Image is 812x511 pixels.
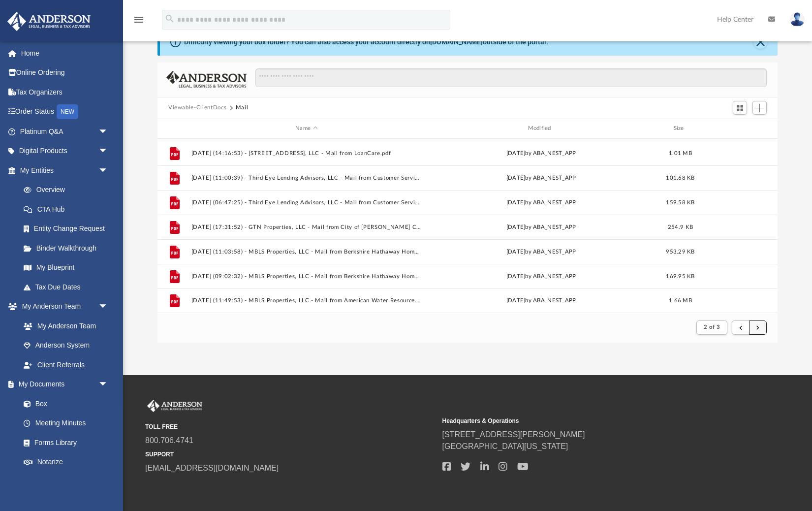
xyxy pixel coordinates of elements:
[7,63,123,83] a: Online Ordering
[14,277,123,297] a: Tax Due Dates
[191,124,422,133] div: Name
[669,298,692,303] span: 1.66 MB
[14,355,118,375] a: Client Referrals
[14,394,113,414] a: Box
[442,416,733,425] small: Headquarters & Operations
[14,452,118,472] a: Notarize
[14,258,118,278] a: My Blueprint
[14,180,123,200] a: Overview
[191,248,422,255] button: [DATE] (11:03:58) - MBLS Properties, LLC - Mail from Berkshire Hathaway Homestate Insurance Compa...
[426,124,656,133] div: Modified
[14,238,123,258] a: Binder Walkthrough
[4,12,94,31] img: Anderson Advisors Platinum Portal
[191,224,422,230] button: [DATE] (17:31:52) - GTN Properties, LLC - Mail from City of [PERSON_NAME] Code Enforcement.pdf
[668,224,693,229] span: 254.9 KB
[98,472,118,492] span: arrow_drop_down
[790,12,805,27] img: User Pic
[145,400,204,413] img: Anderson Advisors Platinum Portal
[753,35,767,49] button: Close
[98,297,118,317] span: arrow_drop_down
[236,103,249,112] button: Mail
[191,297,422,304] button: [DATE] (11:49:53) - MBLS Properties, LLC - Mail from American Water Resources.pdf
[7,102,123,122] a: Order StatusNEW
[442,430,585,439] a: [STREET_ADDRESS][PERSON_NAME]
[666,175,694,180] span: 101.68 KB
[14,414,118,433] a: Meeting Minutes
[704,324,720,330] span: 2 of 3
[7,82,123,102] a: Tax Organizers
[98,375,118,395] span: arrow_drop_down
[7,297,118,317] a: My Anderson Teamarrow_drop_down
[7,160,123,180] a: My Entitiesarrow_drop_down
[162,124,187,133] div: id
[733,101,748,115] button: Switch to Grid View
[133,19,145,26] a: menu
[426,149,656,158] div: [DATE] by ABA_NEST_APP
[145,436,193,445] a: 800.706.4741
[666,273,694,279] span: 169.95 KB
[7,472,118,491] a: Online Learningarrow_drop_down
[666,199,694,205] span: 159.58 KB
[145,464,279,472] a: [EMAIL_ADDRESS][DOMAIN_NAME]
[7,375,118,394] a: My Documentsarrow_drop_down
[14,316,113,336] a: My Anderson Team
[98,122,118,142] span: arrow_drop_down
[191,174,422,181] button: [DATE] (11:00:39) - Third Eye Lending Advisors, LLC - Mail from Customer Service.pdf
[14,336,118,355] a: Anderson System
[14,433,113,452] a: Forms Library
[191,273,422,279] button: [DATE] (09:02:32) - MBLS Properties, LLC - Mail from Berkshire Hathaway Homestate Insurance Compa...
[157,139,778,313] div: grid
[7,122,123,141] a: Platinum Q&Aarrow_drop_down
[426,173,656,182] div: [DATE] by ABA_NEST_APP
[191,199,422,205] button: [DATE] (06:47:25) - Third Eye Lending Advisors, LLC - Mail from Customer Service.pdf
[426,247,656,256] div: [DATE] by ABA_NEST_APP
[98,141,118,161] span: arrow_drop_down
[145,450,436,459] small: SUPPORT
[426,198,656,207] div: [DATE] by ABA_NEST_APP
[133,14,145,26] i: menu
[426,272,656,281] div: [DATE] by ABA_NEST_APP
[184,37,548,47] div: Difficulty viewing your box folder? You can also access your account directly on outside of the p...
[168,103,226,112] button: Viewable-ClientDocs
[164,13,175,24] i: search
[7,141,123,161] a: Digital Productsarrow_drop_down
[191,150,422,156] button: [DATE] (14:16:53) - [STREET_ADDRESS], LLC - Mail from LoanCare.pdf
[430,38,483,46] a: [DOMAIN_NAME]
[669,150,692,156] span: 1.01 MB
[661,124,700,133] div: Size
[145,422,436,431] small: TOLL FREE
[255,68,767,87] input: Search files and folders
[14,199,123,219] a: CTA Hub
[426,296,656,305] div: [DATE] by ABA_NEST_APP
[7,43,123,63] a: Home
[442,442,568,450] a: [GEOGRAPHIC_DATA][US_STATE]
[704,124,773,133] div: id
[57,104,78,119] div: NEW
[752,101,767,115] button: Add
[666,249,694,254] span: 953.29 KB
[426,223,656,231] div: [DATE] by ABA_NEST_APP
[14,219,123,239] a: Entity Change Request
[696,320,727,334] button: 2 of 3
[98,160,118,181] span: arrow_drop_down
